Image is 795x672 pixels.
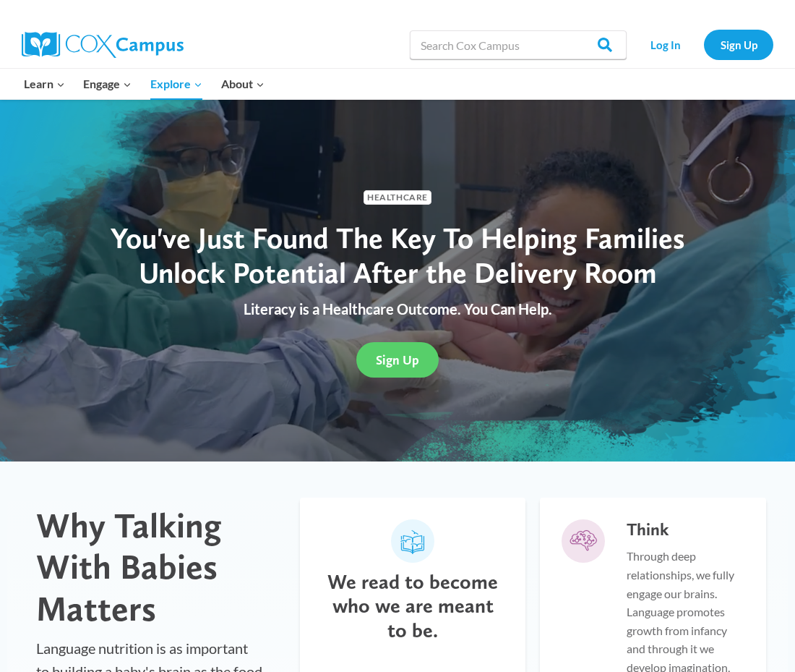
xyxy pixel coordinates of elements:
[634,30,773,59] nav: Secondary Navigation
[364,190,431,204] span: Healthcare
[356,342,439,378] a: Sign Up
[221,75,265,93] span: About
[36,504,222,629] span: Why Talking With Babies Matters
[105,297,690,320] p: Literacy is a Healthcare Outcome. You Can Help.
[83,75,132,93] span: Engage
[634,30,697,59] a: Log In
[627,519,744,540] h5: Think
[150,75,202,93] span: Explore
[376,352,419,367] span: Sign Up
[410,30,627,59] input: Search Cox Campus
[111,221,684,290] span: You've Just Found The Key To Helping Families Unlock Potential After the Delivery Room
[704,30,773,59] a: Sign Up
[14,69,273,99] nav: Primary Navigation
[322,570,504,643] h4: We read to become who we are meant to be.
[24,75,65,93] span: Learn
[22,32,184,58] img: Cox Campus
